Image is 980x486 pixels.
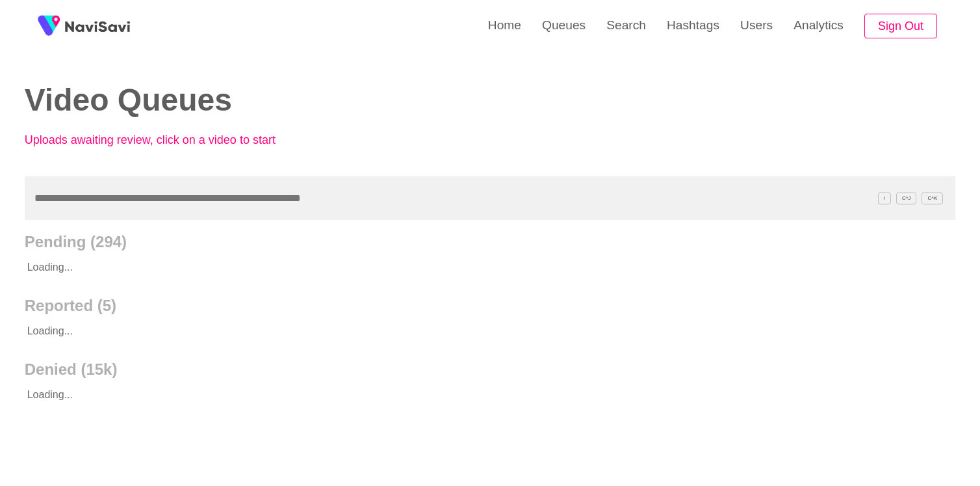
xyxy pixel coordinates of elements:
span: / [878,192,891,204]
img: fireSpot [65,20,130,33]
p: Uploads awaiting review, click on a video to start [25,133,311,147]
h2: Reported (5) [25,297,956,315]
p: Loading... [25,379,862,411]
h2: Video Queues [25,83,471,118]
h2: Pending (294) [25,233,956,251]
span: C^J [896,192,917,204]
img: fireSpot [32,10,65,42]
button: Sign Out [864,14,937,39]
span: C^K [922,192,943,204]
p: Loading... [25,251,862,284]
h2: Denied (15k) [25,360,956,379]
p: Loading... [25,315,862,347]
